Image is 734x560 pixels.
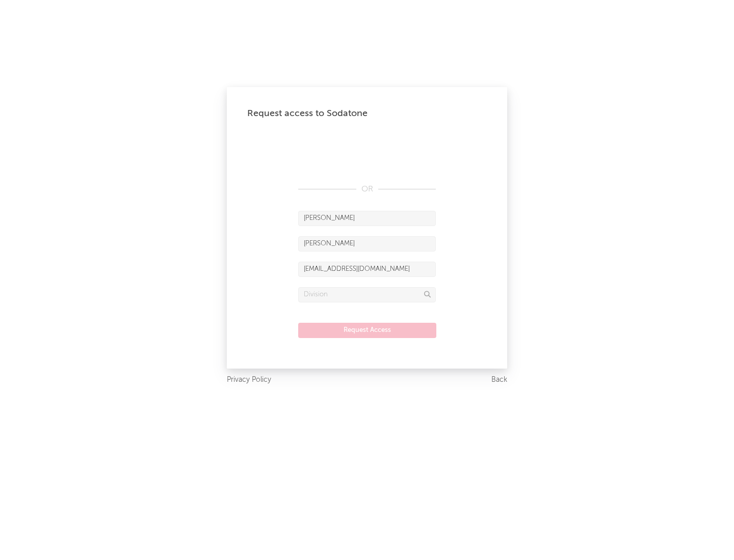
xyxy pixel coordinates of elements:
input: Last Name [298,236,436,251]
div: Request access to Sodatone [247,107,487,120]
input: Email [298,262,436,277]
button: Request Access [298,323,436,338]
input: Division [298,287,436,302]
a: Back [491,374,507,386]
input: First Name [298,211,436,226]
div: OR [298,183,436,195]
a: Privacy Policy [227,374,271,386]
